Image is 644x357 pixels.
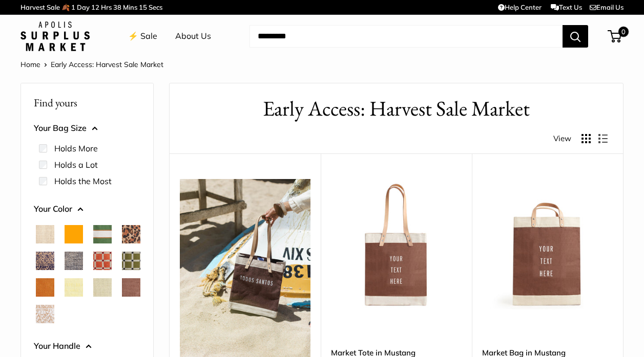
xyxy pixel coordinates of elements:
button: Chenille Window Sage [122,252,140,270]
span: 15 [139,3,147,11]
button: Chenille Window Brick [93,252,112,270]
h1: Early Access: Harvest Sale Market [185,94,608,124]
span: 1 [71,3,75,11]
span: Hrs [101,3,112,11]
button: Mustang [122,278,140,297]
a: Email Us [590,3,624,11]
button: Search [563,25,588,48]
a: Home [20,60,40,69]
a: Help Center [498,3,542,11]
span: View [553,131,571,146]
button: Chambray [65,252,83,270]
input: Search... [250,25,563,48]
button: Your Color [34,202,140,217]
span: Secs [149,3,162,11]
button: Cognac [36,278,54,297]
img: Apolis: Surplus Market [20,21,90,51]
button: Daisy [65,278,83,297]
button: Your Handle [34,339,140,354]
span: Early Access: Harvest Sale Market [51,60,163,69]
button: Orange [65,225,83,243]
label: Holds the Most [54,175,112,187]
label: Holds a Lot [54,159,98,171]
button: Court Green [93,225,112,243]
button: Display products as grid [581,134,591,143]
label: Holds More [54,142,98,154]
a: 0 [609,30,621,42]
a: Text Us [551,3,582,11]
button: Natural [36,225,54,243]
span: 0 [618,27,629,37]
span: 12 [91,3,99,11]
span: 38 [113,3,121,11]
img: Market Tote in Mustang [331,179,462,309]
span: Day [77,3,90,11]
a: ⚡️ Sale [128,29,157,44]
nav: Breadcrumb [20,58,163,71]
button: Display products as list [598,134,608,143]
button: Cheetah [122,225,140,243]
button: Blue Porcelain [36,252,54,270]
button: White Porcelain [36,305,54,323]
a: Market Bag in MustangMarket Bag in Mustang [482,179,613,309]
img: Market Bag in Mustang [482,179,613,309]
span: Mins [123,3,137,11]
p: Find yours [34,93,140,113]
a: Market Tote in MustangMarket Tote in Mustang [331,179,462,309]
a: About Us [175,29,211,44]
button: Your Bag Size [34,121,140,136]
button: Mint Sorbet [93,278,112,297]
